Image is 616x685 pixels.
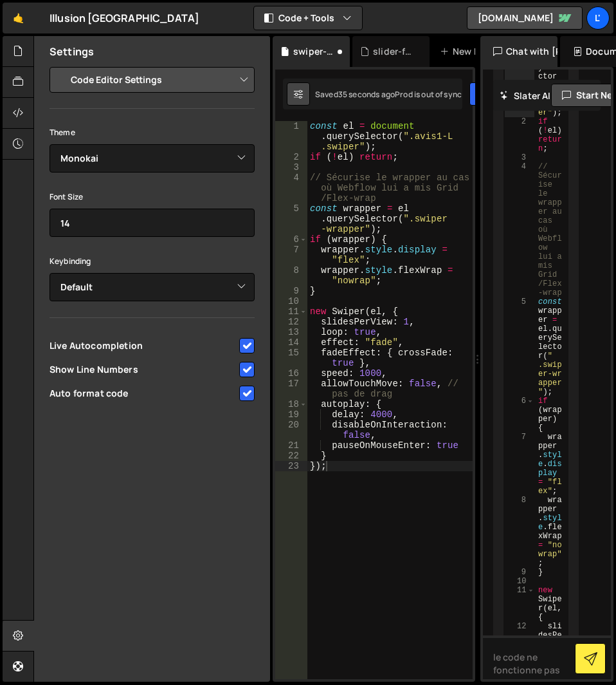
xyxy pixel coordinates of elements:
[275,379,307,399] div: 17
[275,348,307,368] div: 15
[275,162,307,173] div: 3
[275,420,307,440] div: 20
[275,317,307,327] div: 12
[3,3,34,33] a: 🤙
[505,117,534,153] div: 2
[275,296,307,306] div: 10
[293,45,334,58] div: swiper-testimonials.js
[275,451,307,461] div: 22
[275,409,307,420] div: 19
[275,234,307,245] div: 6
[50,387,237,400] span: Auto format code
[586,6,610,30] a: L'
[275,245,307,265] div: 7
[500,89,551,102] h2: Slater AI
[505,397,534,433] div: 6
[275,173,307,203] div: 4
[469,82,532,106] button: Save
[480,36,557,67] div: Chat with [PERSON_NAME] AI
[338,89,395,100] div: 35 seconds ago
[505,162,534,297] div: 4
[275,152,307,162] div: 2
[254,6,362,30] button: Code + Tools
[275,440,307,451] div: 21
[275,265,307,286] div: 8
[505,433,534,496] div: 7
[467,6,583,30] a: [DOMAIN_NAME]
[50,255,91,268] label: Keybinding
[505,577,534,586] div: 10
[315,89,395,100] div: Saved
[505,568,534,577] div: 9
[505,496,534,568] div: 8
[50,191,83,203] label: Font Size
[275,286,307,296] div: 9
[50,126,75,139] label: Theme
[275,461,307,471] div: 23
[275,306,307,317] div: 11
[275,399,307,409] div: 18
[275,203,307,234] div: 5
[505,622,534,658] div: 12
[50,44,94,59] h2: Settings
[505,297,534,397] div: 5
[373,45,414,58] div: slider-file.js
[505,586,534,622] div: 11
[275,368,307,379] div: 16
[50,363,237,376] span: Show Line Numbers
[505,153,534,162] div: 3
[275,121,307,152] div: 1
[50,339,237,352] span: Live Autocompletion
[275,337,307,348] div: 14
[50,10,199,26] div: Illusion [GEOGRAPHIC_DATA]
[395,89,462,100] div: Prod is out of sync
[440,45,494,58] div: New File
[275,327,307,337] div: 13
